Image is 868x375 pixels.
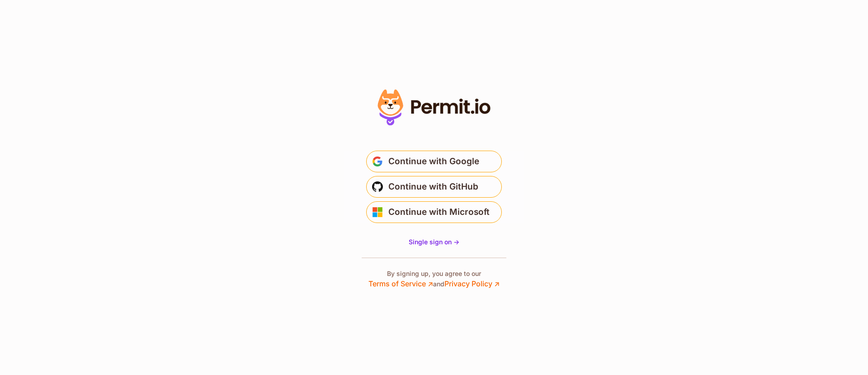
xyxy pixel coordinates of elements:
span: Continue with GitHub [388,180,478,194]
a: Privacy Policy ↗ [444,279,500,288]
button: Continue with GitHub [366,176,502,198]
button: Continue with Google [366,151,502,172]
a: Single sign on -> [409,237,459,247]
span: Continue with Google [388,154,479,169]
span: Single sign on -> [409,238,459,246]
span: Continue with Microsoft [388,205,490,219]
p: By signing up, you agree to our and [368,269,500,289]
button: Continue with Microsoft [366,201,502,223]
a: Terms of Service ↗ [368,279,433,288]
